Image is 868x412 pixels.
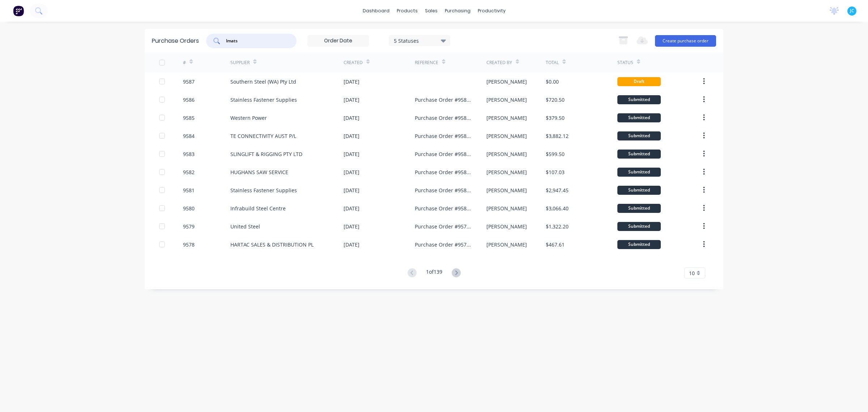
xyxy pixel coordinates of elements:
[344,223,359,230] div: [DATE]
[546,186,569,194] div: $2,947.45
[344,168,359,176] div: [DATE]
[183,241,195,248] div: 9578
[415,114,472,122] div: Purchase Order #9585 - Western Power
[486,150,527,158] div: [PERSON_NAME]
[415,223,472,230] div: Purchase Order #9579 - United Steel
[183,59,186,66] div: #
[230,168,288,176] div: HUGHANS SAW SERVICE
[394,37,446,44] div: 5 Statuses
[486,223,527,230] div: [PERSON_NAME]
[230,59,250,66] div: Supplier
[546,96,565,104] div: $720.50
[546,168,565,176] div: $107.03
[486,78,527,85] div: [PERSON_NAME]
[486,168,527,176] div: [PERSON_NAME]
[344,150,359,158] div: [DATE]
[546,223,569,230] div: $1,322.20
[225,37,285,45] input: Search purchase orders...
[415,96,472,104] div: Purchase Order #9586 - Stainless Fastener Supplies
[617,113,661,122] div: Submitted
[546,150,565,158] div: $599.50
[13,5,24,16] img: Factory
[344,132,359,140] div: [DATE]
[617,186,661,195] div: Submitted
[655,35,716,47] button: Create purchase order
[415,59,438,66] div: Reference
[344,205,359,212] div: [DATE]
[486,96,527,104] div: [PERSON_NAME]
[617,131,661,140] div: Submitted
[308,35,369,46] input: Order Date
[344,114,359,122] div: [DATE]
[486,186,527,194] div: [PERSON_NAME]
[546,241,565,248] div: $467.61
[617,222,661,231] div: Submitted
[230,186,297,194] div: Stainless Fastener Supplies
[415,205,472,212] div: Purchase Order #9580 - Infrabuild Steel Centre
[441,5,474,16] div: purchasing
[230,114,267,122] div: Western Power
[183,223,195,230] div: 9579
[415,168,472,176] div: Purchase Order #9582 - HUGHANS SAW SERVICE
[230,132,296,140] div: TE CONNECTIVITY AUST P/L
[415,186,472,194] div: Purchase Order #9581 - Stainless Fastener Supplies
[359,5,393,16] a: dashboard
[230,78,296,85] div: Southern Steel (WA) Pty Ltd
[486,132,527,140] div: [PERSON_NAME]
[230,150,302,158] div: SLINGLIFT & RIGGING PTY LTD
[486,205,527,212] div: [PERSON_NAME]
[850,8,854,14] span: JC
[230,241,314,248] div: HARTAC SALES & DISTRIBUTION PL
[183,150,195,158] div: 9583
[474,5,509,16] div: productivity
[344,59,363,66] div: Created
[183,205,195,212] div: 9580
[617,204,661,213] div: Submitted
[546,59,559,66] div: Total
[344,241,359,248] div: [DATE]
[183,114,195,122] div: 9585
[183,96,195,104] div: 9586
[183,132,195,140] div: 9584
[344,186,359,194] div: [DATE]
[689,269,695,277] span: 10
[486,241,527,248] div: [PERSON_NAME]
[183,78,195,85] div: 9587
[415,241,472,248] div: Purchase Order #9578 - HARTAC SALES & DISTRIBUTION PL
[617,150,661,159] div: Submitted
[486,114,527,122] div: [PERSON_NAME]
[617,77,661,86] div: Draft
[344,78,359,85] div: [DATE]
[230,223,260,230] div: United Steel
[617,59,633,66] div: Status
[617,240,661,249] div: Submitted
[546,78,559,85] div: $0.00
[546,205,569,212] div: $3,066.40
[546,114,565,122] div: $379.50
[415,132,472,140] div: Purchase Order #9584 - TE CONNECTIVITY AUST P/L
[152,37,199,45] div: Purchase Orders
[415,150,472,158] div: Purchase Order #9583 - SLINGLIFT & RIGGING PTY LTD
[617,168,661,177] div: Submitted
[230,96,297,104] div: Stainless Fastener Supplies
[617,95,661,104] div: Submitted
[344,96,359,104] div: [DATE]
[183,168,195,176] div: 9582
[230,205,286,212] div: Infrabuild Steel Centre
[546,132,569,140] div: $3,882.12
[421,5,441,16] div: sales
[486,59,512,66] div: Created By
[426,268,442,278] div: 1 of 139
[393,5,421,16] div: products
[183,186,195,194] div: 9581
